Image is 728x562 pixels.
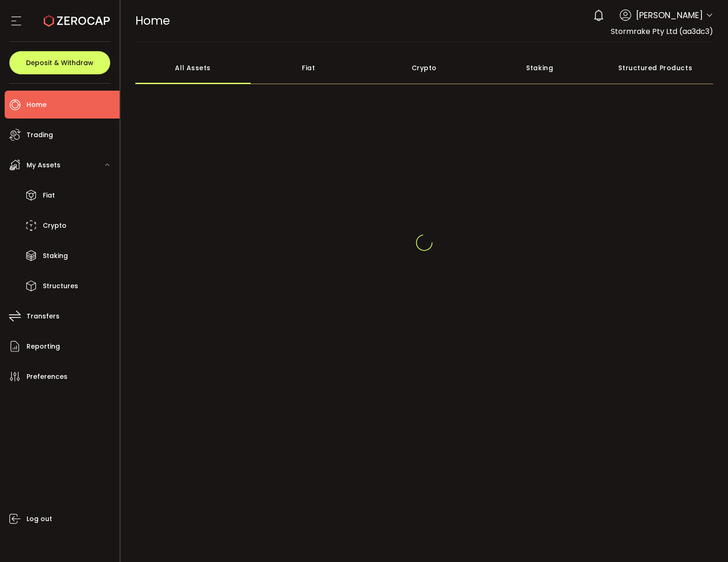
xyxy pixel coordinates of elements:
[43,279,78,293] span: Structures
[598,52,714,84] div: Structured Products
[27,370,67,383] span: Preferences
[27,159,60,172] span: My Assets
[135,52,251,84] div: All Assets
[27,128,53,142] span: Trading
[43,249,68,263] span: Staking
[135,13,170,29] span: Home
[482,52,598,84] div: Staking
[27,340,60,353] span: Reporting
[251,52,367,84] div: Fiat
[611,26,713,37] span: Stormrake Pty Ltd (aa3dc3)
[367,52,482,84] div: Crypto
[27,512,52,526] span: Log out
[27,310,60,323] span: Transfers
[27,98,47,112] span: Home
[9,51,110,74] button: Deposit & Withdraw
[43,189,55,202] span: Fiat
[636,9,703,21] span: [PERSON_NAME]
[26,60,94,66] span: Deposit & Withdraw
[43,219,67,232] span: Crypto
